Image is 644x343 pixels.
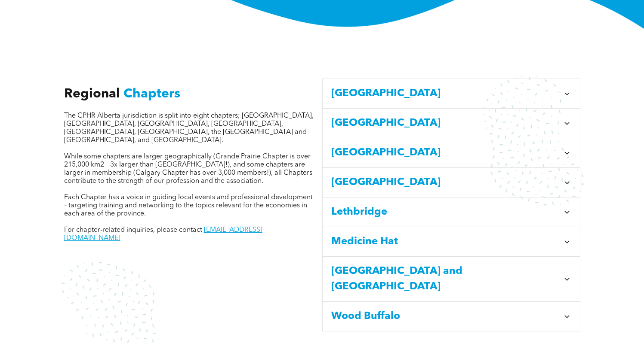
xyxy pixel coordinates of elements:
[123,88,180,100] span: Chapters
[64,112,314,144] span: The CPHR Alberta jurisdiction is split into eight chapters; [GEOGRAPHIC_DATA], [GEOGRAPHIC_DATA],...
[331,309,559,324] span: Wood Buffalo
[331,115,559,131] span: [GEOGRAPHIC_DATA]
[331,175,559,190] span: [GEOGRAPHIC_DATA]
[64,153,312,185] span: While some chapters are larger geographically (Grande Prairie Chapter is over 215,000 km2 – 3x la...
[331,264,559,294] span: [GEOGRAPHIC_DATA] and [GEOGRAPHIC_DATA]
[64,227,202,234] span: For chapter-related inquiries, please contact
[331,86,559,101] span: [GEOGRAPHIC_DATA]
[331,234,559,249] span: Medicine Hat
[64,88,120,100] span: Regional
[331,204,559,220] span: Lethbridge
[64,194,313,217] span: Each Chapter has a voice in guiding local events and professional development – targeting trainin...
[331,145,559,161] span: [GEOGRAPHIC_DATA]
